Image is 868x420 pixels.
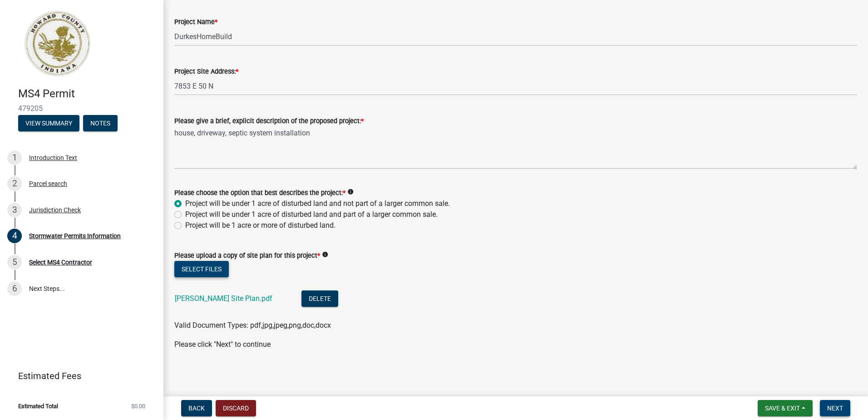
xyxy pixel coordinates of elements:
div: 2 [7,176,22,191]
span: 479205 [18,104,145,113]
span: Save & Exit [765,405,800,412]
div: 1 [7,150,22,165]
button: Select files [174,261,229,277]
div: Introduction Text [29,155,77,161]
span: Valid Document Types: pdf,jpg,jpeg,png,doc,docx [174,321,331,330]
p: Please click "Next" to continue [174,339,857,350]
label: Please choose the option that best describes the project: [174,190,345,196]
button: Notes [83,115,118,131]
div: 5 [7,255,22,270]
i: info [347,189,354,195]
div: Jurisdiction Check [29,207,81,213]
div: Stormwater Permits Information [29,233,121,239]
label: Please give a brief, explicit description of the proposed project: [174,118,364,125]
img: Howard County, Indiana [18,10,96,78]
span: Next [827,405,843,412]
a: Estimated Fees [7,367,149,385]
span: Back [188,405,205,412]
wm-modal-confirm: Notes [83,120,118,127]
label: Project will be under 1 acre of disturbed land and part of a larger common sale. [185,209,438,220]
h4: MS4 Permit [18,87,156,100]
i: info [322,251,328,258]
label: Project Site Address: [174,69,238,75]
button: Save & Exit [758,400,813,416]
wm-modal-confirm: Summary [18,120,79,127]
button: Delete [301,290,338,307]
button: View Summary [18,115,79,131]
wm-modal-confirm: Delete Document [301,295,338,304]
span: Estimated Total [18,403,58,409]
button: Discard [216,400,256,416]
a: [PERSON_NAME] Site Plan.pdf [175,294,272,303]
label: Please upload a copy of site plan for this project [174,253,320,259]
button: Back [181,400,212,416]
span: $0.00 [131,403,145,409]
label: Project will be 1 acre or more of disturbed land. [185,220,335,231]
div: Select MS4 Contractor [29,259,92,265]
button: Next [820,400,850,416]
div: Parcel search [29,180,67,187]
label: Project Name [174,19,217,25]
div: 6 [7,281,22,296]
div: 3 [7,203,22,217]
label: Project will be under 1 acre of disturbed land and not part of a larger common sale. [185,198,450,209]
div: 4 [7,229,22,243]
